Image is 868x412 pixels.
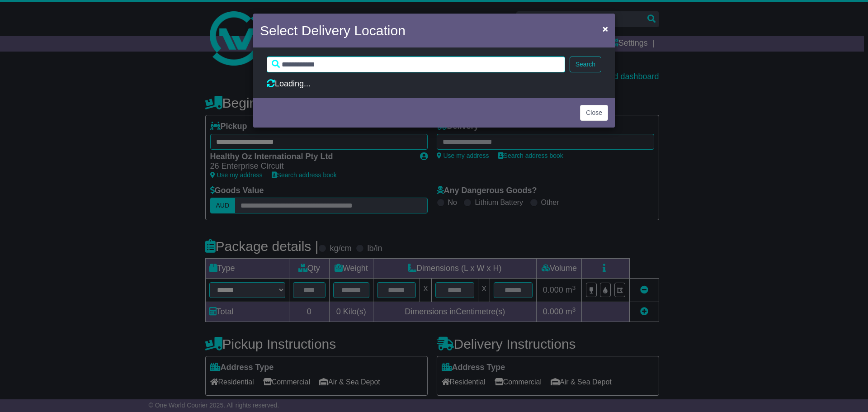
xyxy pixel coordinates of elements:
div: Loading... [267,79,601,89]
h4: Select Delivery Location [260,20,406,41]
button: Search [570,57,601,72]
button: Close [580,105,608,121]
button: Close [598,19,613,38]
span: × [603,24,608,34]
